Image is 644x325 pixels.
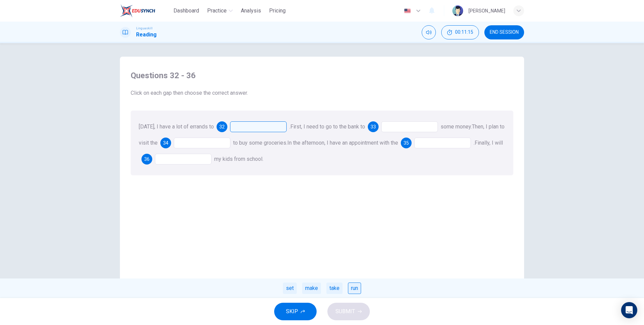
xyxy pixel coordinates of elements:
[441,25,479,39] button: 00:11:15
[238,5,264,17] button: Analysis
[233,140,287,146] span: to buy some groceries.
[469,7,505,15] div: [PERSON_NAME]
[266,5,288,17] button: Pricing
[163,141,168,145] span: 34
[326,283,343,294] div: take
[371,124,376,129] span: 33
[120,4,171,18] a: EduSynch logo
[173,7,199,15] span: Dashboard
[204,5,235,17] button: Practice
[269,7,286,15] span: Pricing
[475,140,503,146] span: Finally, I will
[290,123,365,130] span: First, I need to go to the bank to
[283,283,297,294] div: set
[286,307,298,316] span: SKIP
[171,5,202,17] button: Dashboard
[348,283,361,294] div: run
[241,7,261,15] span: Analysis
[287,140,398,146] span: In the afternoon, I have an appointment with the
[207,7,227,15] span: Practice
[144,157,150,161] span: 36
[139,123,214,130] span: [DATE], I have a lot of errands to
[452,5,463,16] img: Profile picture
[484,25,524,39] button: END SESSION
[403,8,412,13] img: en
[274,303,317,320] button: SKIP
[621,302,637,318] div: Open Intercom Messenger
[302,283,321,294] div: make
[490,30,519,35] span: END SESSION
[441,25,479,39] div: Hide
[455,30,473,35] span: 00:11:15
[214,156,263,162] span: my kids from school.
[404,141,409,145] span: 35
[131,89,513,97] span: Click on each gap then choose the correct answer.
[289,123,290,130] span: .
[136,26,153,31] span: Linguaskill
[474,140,475,146] span: .
[120,4,155,18] img: EduSynch logo
[219,124,225,129] span: 32
[136,31,157,39] h1: Reading
[441,123,472,130] span: some money.
[422,25,436,39] div: Mute
[131,70,513,81] h4: Questions 32 - 36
